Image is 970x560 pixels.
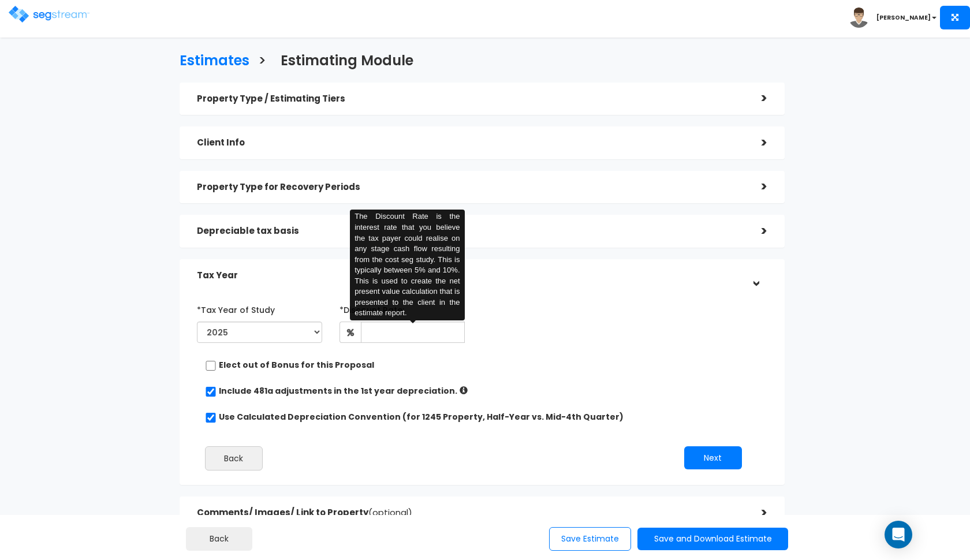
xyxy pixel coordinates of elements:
button: Save and Download Estimate [637,528,788,550]
img: logo.png [9,6,89,23]
span: (optional) [368,506,412,518]
div: Open Intercom Messenger [885,521,912,548]
h5: Depreciable tax basis [197,226,744,236]
div: > [744,134,767,152]
h5: Tax Year [197,271,744,281]
h5: Client Info [197,138,744,148]
div: > [744,89,767,107]
h5: Property Type / Estimating Tiers [197,94,744,104]
a: Estimates [171,42,249,77]
div: > [744,222,767,240]
label: *Discount Rate: [339,300,404,316]
img: avatar.png [849,8,869,28]
label: Include 481a adjustments in the 1st year depreciation. [219,385,457,397]
a: Back [186,527,252,551]
h5: Property Type for Recovery Periods [197,182,744,192]
h3: > [258,53,266,71]
div: > [747,264,764,287]
b: [PERSON_NAME] [876,13,931,22]
button: Next [684,446,742,469]
button: Back [205,446,263,471]
label: Elect out of Bonus for this Proposal [219,359,374,371]
a: Estimating Module [272,42,413,77]
h3: Estimates [180,53,249,71]
i: If checked: Increased depreciation = Aggregated Post-Study (up to Tax Year) – Prior Accumulated D... [460,386,468,394]
h3: Estimating Module [281,53,413,71]
label: Use Calculated Depreciation Convention (for 1245 Property, Half-Year vs. Mid-4th Quarter) [219,411,624,423]
label: *Tax Year of Study [197,300,275,316]
button: Save Estimate [549,527,631,551]
div: > [744,178,767,196]
h5: Comments/ Images/ Link to Property [197,508,744,518]
div: > [744,504,767,522]
div: The Discount Rate is the interest rate that you believe the tax payer could realise on any stage ... [350,210,464,320]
